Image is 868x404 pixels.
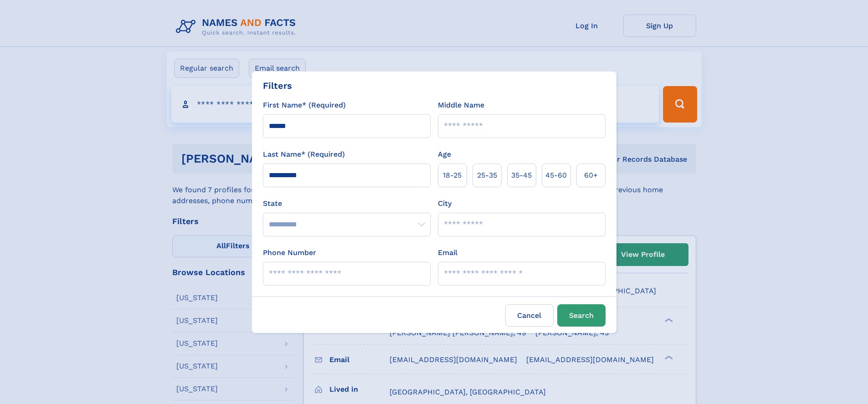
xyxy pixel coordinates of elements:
[545,170,567,181] span: 45‑60
[263,198,431,209] label: State
[438,198,452,209] label: City
[438,100,484,111] label: Middle Name
[505,304,554,327] label: Cancel
[263,79,292,92] div: Filters
[263,100,346,111] label: First Name* (Required)
[438,247,457,258] label: Email
[263,149,345,160] label: Last Name* (Required)
[438,149,451,160] label: Age
[557,304,606,327] button: Search
[511,170,532,181] span: 35‑45
[263,247,316,258] label: Phone Number
[443,170,462,181] span: 18‑25
[584,170,598,181] span: 60+
[477,170,497,181] span: 25‑35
